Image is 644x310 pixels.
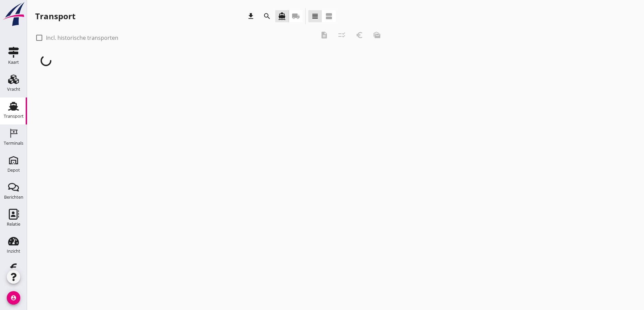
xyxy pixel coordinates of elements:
i: view_agenda [325,12,333,20]
div: Berichten [4,195,23,199]
i: download [247,12,255,20]
i: search [263,12,271,20]
i: directions_boat [278,12,286,20]
div: Relatie [7,222,20,226]
div: Kaart [8,60,19,64]
i: account_circle [7,291,20,305]
i: local_shipping [292,12,300,20]
label: Incl. historische transporten [46,34,118,41]
div: Terminals [4,141,23,145]
div: Depot [7,168,20,172]
div: Vracht [7,87,20,91]
img: logo-small.a267ee39.svg [1,2,26,27]
div: Inzicht [7,249,20,253]
div: Transport [4,114,24,118]
i: view_headline [311,12,319,20]
div: Transport [35,11,75,22]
